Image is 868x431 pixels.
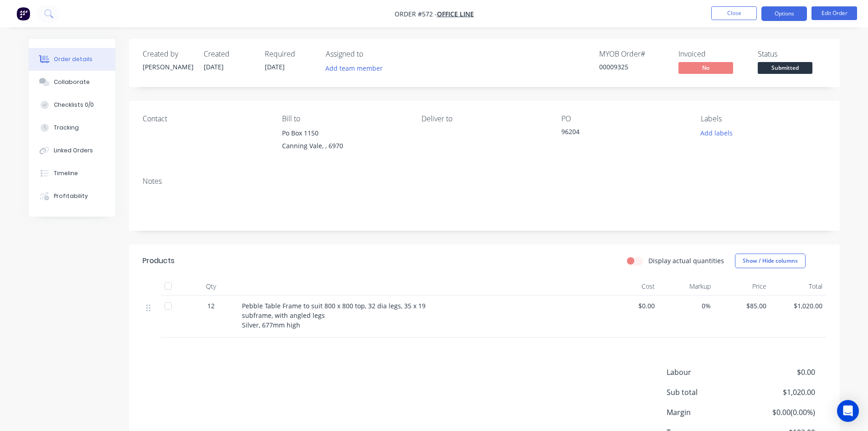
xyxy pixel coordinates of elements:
span: 12 [207,301,215,311]
div: Canning Vale, , 6970 [282,140,407,152]
span: $0.00 [747,367,815,378]
button: Close [711,6,757,20]
div: Open Intercom Messenger [837,400,859,422]
div: Status [758,50,826,58]
button: Order details [29,48,115,71]
button: Timeline [29,162,115,185]
button: Submitted [758,62,812,76]
div: Po Box 1150 [282,127,407,140]
button: Edit Order [812,6,857,20]
div: Labels [701,114,826,123]
div: Timeline [54,169,78,177]
div: Created [204,50,254,58]
button: Options [761,6,807,21]
div: Order details [54,55,92,63]
button: Add team member [320,62,387,74]
span: Pebble Table Frame to suit 800 x 800 top, 32 dia legs, 35 x 19 subframe, with angled legs Silver,... [242,301,426,329]
span: [DATE] [265,62,285,71]
div: Products [143,255,175,266]
div: Notes [143,177,826,186]
div: Markup [658,277,714,296]
button: Linked Orders [29,139,115,162]
span: 0% [662,301,711,311]
button: Add labels [696,127,738,139]
div: Created by [143,50,193,58]
div: [PERSON_NAME] [143,62,193,72]
span: $0.00 ( 0.00 %) [747,407,815,418]
div: Contact [143,114,267,123]
div: Price [714,277,770,296]
div: Deliver to [421,114,546,123]
button: Add team member [326,62,388,74]
span: $0.00 [606,301,655,311]
span: Submitted [758,62,812,73]
div: Profitability [54,192,88,200]
div: PO [561,114,686,123]
img: Factory [16,7,30,21]
button: Profitability [29,185,115,208]
a: Office Line [437,10,474,18]
div: Required [265,50,315,58]
button: Collaborate [29,71,115,93]
button: Tracking [29,116,115,139]
span: [DATE] [204,62,224,71]
span: $85.00 [718,301,767,311]
span: Margin [667,407,748,418]
div: Cost [603,277,659,296]
span: $1,020.00 [774,301,822,311]
div: Collaborate [54,78,90,86]
div: MYOB Order # [599,50,668,58]
div: 00009325 [599,62,668,72]
div: Po Box 1150Canning Vale, , 6970 [282,127,407,156]
div: Checklists 0/0 [54,101,94,109]
button: Show / Hide columns [735,254,806,268]
span: No [678,62,733,73]
span: Sub total [667,387,748,398]
div: Total [770,277,826,296]
div: Invoiced [678,50,747,58]
div: Tracking [54,124,79,132]
span: $1,020.00 [747,387,815,398]
span: Order #572 - [395,10,437,18]
span: Labour [667,367,748,378]
div: Assigned to [326,50,417,58]
div: 96204 [561,127,675,140]
div: Linked Orders [54,146,93,155]
div: Qty [184,277,238,296]
div: Bill to [282,114,407,123]
button: Checklists 0/0 [29,93,115,116]
label: Display actual quantities [648,256,724,265]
